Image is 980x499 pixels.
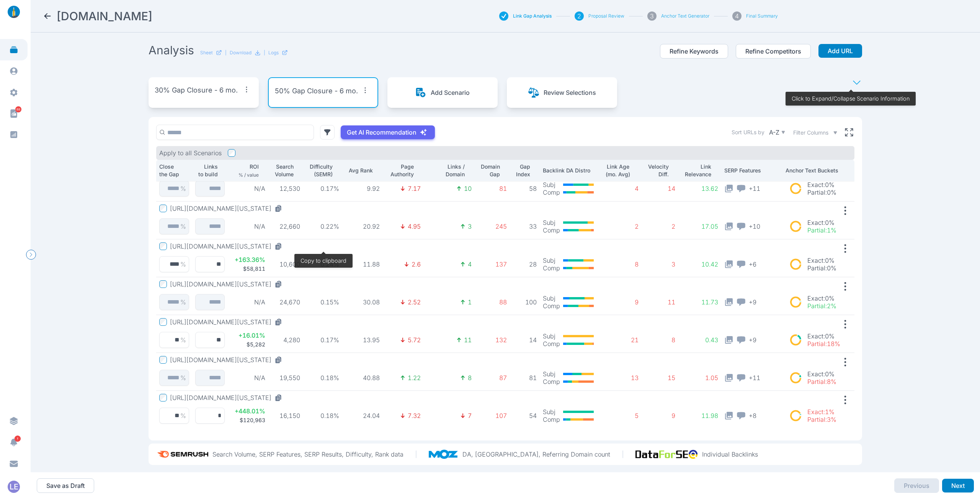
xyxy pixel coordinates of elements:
[235,256,265,263] p: + 163.36 %
[408,298,421,306] p: 2.52
[478,298,507,306] p: 88
[170,318,285,326] button: [URL][DOMAIN_NAME][US_STATE]
[306,223,339,230] p: 0.22%
[732,11,742,21] div: 4
[155,85,238,96] p: 30% Gap Closure - 6 mo.
[681,336,718,344] p: 0.43
[513,412,537,419] p: 54
[513,163,530,178] p: Gap Index
[180,298,186,306] p: %
[645,185,675,192] p: 14
[807,257,836,264] p: Exact : 0%
[271,163,293,178] p: Search Volume
[478,412,507,419] p: 107
[429,450,463,459] img: moz_logo.a3998d80.png
[408,412,421,419] p: 7.32
[660,44,728,59] button: Refine Keywords
[464,336,472,344] p: 11
[37,478,94,493] button: Save as Draft
[543,370,560,378] p: Subj
[170,205,285,212] button: [URL][DOMAIN_NAME][US_STATE]
[807,416,836,423] p: Partial : 3%
[345,223,380,230] p: 20.92
[415,87,470,98] button: Add Scenario
[543,340,560,348] p: Comp
[478,374,507,382] p: 87
[543,302,560,310] p: Comp
[180,223,186,230] p: %
[793,129,828,137] span: Filter Columns
[513,374,537,382] p: 81
[345,412,380,419] p: 24.04
[170,394,285,401] button: [URL][DOMAIN_NAME][US_STATE]
[468,374,472,382] p: 8
[15,106,21,112] span: 88
[345,336,380,344] p: 13.95
[250,163,259,171] p: ROI
[170,242,285,250] button: [URL][DOMAIN_NAME][US_STATE]Copy to clipboard
[807,219,836,226] p: Exact : 0%
[604,223,639,230] p: 2
[345,298,380,306] p: 30.08
[807,181,836,189] p: Exact : 0%
[647,11,657,21] div: 3
[149,43,194,57] h2: Analysis
[57,9,152,23] h2: TheDyrt.com
[543,167,598,174] p: Backlink DA Distro
[200,50,227,56] a: Sheet|
[942,479,974,492] button: Next
[894,478,939,493] button: Previous
[681,412,718,419] p: 11.98
[306,163,333,178] p: Difficulty (SEMR)
[513,260,537,268] p: 28
[478,223,507,230] p: 245
[749,222,760,230] span: + 10
[238,172,259,178] p: % / value
[604,185,639,192] p: 4
[604,374,639,382] p: 13
[345,260,380,268] p: 11.88
[807,378,836,385] p: Partial : 8%
[543,257,560,264] p: Subj
[807,294,836,302] p: Exact : 0%
[513,223,537,230] p: 33
[746,13,778,19] button: Final Summary
[749,373,760,382] span: + 11
[275,86,358,96] p: 50% Gap Closure - 6 mo.
[543,416,560,423] p: Comp
[271,260,300,268] p: 10,600
[513,298,537,306] p: 100
[306,298,339,306] p: 0.15%
[468,298,472,306] p: 1
[170,280,285,288] button: [URL][DOMAIN_NAME][US_STATE]
[604,412,639,419] p: 5
[408,185,421,192] p: 7.17
[240,416,265,424] p: $120,963
[268,50,279,56] p: Logs
[408,223,421,230] p: 4.95
[681,223,718,230] p: 17.05
[543,181,560,189] p: Subj
[749,184,760,192] span: + 11
[604,298,639,306] p: 9
[306,412,339,419] p: 0.18%
[306,336,339,344] p: 0.17%
[702,450,758,458] p: Individual Backlinks
[345,374,380,382] p: 40.88
[345,185,380,192] p: 9.92
[749,297,756,306] span: + 9
[604,336,639,344] p: 21
[431,89,470,96] p: Add Scenario
[427,163,465,178] p: Links / Domain
[468,260,472,268] p: 4
[195,163,218,178] p: Links to build
[543,332,560,340] p: Subj
[645,260,675,268] p: 3
[231,223,266,230] p: N/A
[661,13,709,19] button: Anchor Text Generator
[543,264,560,272] p: Comp
[645,298,675,306] p: 11
[604,163,632,178] p: Link Age (mo. Avg)
[238,332,265,339] p: + 16.01 %
[635,450,702,459] img: data_for_seo_logo.e5120ddb.png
